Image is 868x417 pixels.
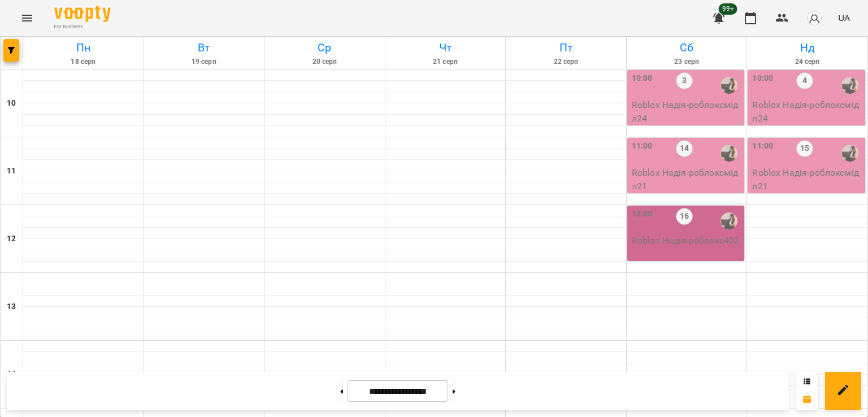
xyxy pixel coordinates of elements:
[387,39,504,57] h6: Чт
[676,208,693,225] label: 16
[796,72,813,89] label: 4
[752,72,773,85] label: 10:00
[752,98,863,125] p: Roblox Надія - роблоксмідл24
[676,140,693,157] label: 14
[796,140,813,157] label: 15
[632,140,653,153] label: 11:00
[507,57,624,67] h6: 22 серп
[719,3,737,15] span: 99+
[721,212,737,229] img: Надія Шрай
[146,39,263,57] h6: Вт
[146,57,263,67] h6: 19 серп
[632,166,743,193] p: Roblox Надія - роблоксмідл21
[721,77,737,94] img: Надія Шрай
[266,39,383,57] h6: Ср
[507,39,624,57] h6: Пт
[25,39,142,57] h6: Пн
[7,301,16,313] h6: 13
[841,145,858,162] img: Надія Шрай
[387,57,504,67] h6: 21 серп
[7,165,16,177] h6: 11
[54,6,111,22] img: Voopty Logo
[749,39,866,57] h6: Нд
[838,12,850,24] span: UA
[632,98,743,125] p: Roblox Надія - роблоксмідл24
[749,57,866,67] h6: 24 серп
[25,57,142,67] h6: 18 серп
[632,72,653,85] label: 10:00
[752,140,773,153] label: 11:00
[266,57,383,67] h6: 20 серп
[7,97,16,110] h6: 10
[834,7,854,28] button: UA
[721,145,737,162] img: Надія Шрай
[7,233,16,245] h6: 12
[632,208,653,220] label: 12:00
[628,57,745,67] h6: 23 серп
[632,234,743,247] p: Roblox Надія - роблокс402
[676,72,693,89] label: 3
[628,39,745,57] h6: Сб
[752,166,863,193] p: Roblox Надія - роблоксмідл21
[54,23,111,31] span: For Business
[806,10,822,26] img: avatar_s.png
[841,77,858,94] img: Надія Шрай
[14,5,41,32] button: Menu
